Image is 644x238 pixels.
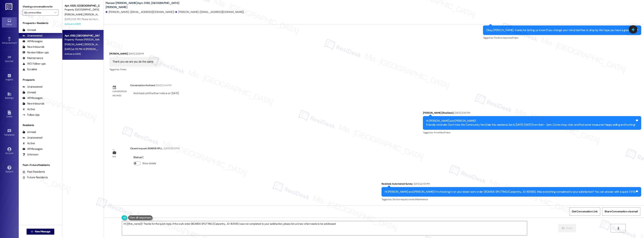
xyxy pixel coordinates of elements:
div: Past Residents [22,170,45,174]
span: • [17,41,17,44]
div: [DATE] 2:58 PM [128,52,144,56]
div: [DATE] 1:55 PM: Please let me know When does the pool close for humans? [65,17,145,21]
div: [PERSON_NAME] (ResiDesk) [423,111,641,116]
span: [PERSON_NAME] [84,13,103,16]
div: Archived on [DATE] [64,22,100,26]
div: Residesk Automated Survey [382,182,641,187]
span: [PERSON_NAME] [65,13,84,16]
span: • [13,78,13,80]
div: Prospects + Residents [19,21,62,25]
span: Praise [444,131,450,134]
div: Review follow-ups [22,51,49,54]
span: New Message [35,230,50,234]
div: Unanswered [22,136,42,140]
div: Okay, [PERSON_NAME], thanks for letting us know! If you change your mind, feel free to drop by. W... [486,28,635,32]
span: [PERSON_NAME] [84,43,103,46]
div: WO [112,155,116,159]
span: Praise [512,36,518,39]
div: Follow Ups [22,113,40,117]
div: Unread [22,130,36,134]
div: Unread [22,28,36,32]
a: Site Visit • [2,54,17,64]
a: Templates • [2,128,17,138]
img: ResiDesk Logo [5,3,13,10]
div: Future Residents [22,175,48,179]
a: Inbox [2,17,17,27]
div: Tagged as: [109,67,160,72]
div: Property: [GEOGRAPHIC_DATA] [65,8,99,12]
div: [DATE] at 1:13 PM: Hi [PERSON_NAME] and [PERSON_NAME]! I'm checking in on your latest work order ... [65,47,313,51]
a: Account [2,146,17,156]
label: Viewing conversations for [22,4,58,10]
div: [PERSON_NAME]. ([EMAIL_ADDRESS][DOMAIN_NAME]) [175,10,244,14]
input: All communities [24,10,52,16]
div: Unanswered [22,34,42,38]
div: Maintenance [22,56,43,60]
div: Active [22,107,35,111]
span: Maintenance [415,198,428,201]
button: Get Conversation Link [569,207,600,216]
div: Property: Pioneer [PERSON_NAME] [65,38,99,42]
div: Conversation Archived [130,83,155,87]
div: [DATE] 12:45 PM [454,111,470,115]
div: New Inbounds [22,45,44,49]
b: Pioneer [PERSON_NAME]: Apt. 0130, [GEOGRAPHIC_DATA][PERSON_NAME] [106,1,180,9]
i:  [54,11,56,14]
div: Thank you we are you do the same [113,60,154,64]
span: • [13,59,14,62]
span: Share Conversation via email [604,210,638,213]
div: Closed request: BOARDS SPLI... [130,146,179,152]
div: Tagged as: [423,130,641,135]
div: Residents [19,123,62,127]
div: Tagged as: [483,35,641,40]
button: New Message [27,229,54,235]
span: Get Conversation Link [572,210,598,213]
textarea: Hi {{first_name}}! Thanks for the quick reply. If the work order (BOARDS SPLITTING (Carpentry...,... [122,221,527,235]
div: [PERSON_NAME] [109,52,160,57]
div: Past + Future Residents [19,163,62,167]
span: Amenities , [434,131,444,134]
div: Hi [PERSON_NAME] and [PERSON_NAME]! Friendly reminder: Don't miss the Community Yard Sale this we... [426,119,635,127]
div: Unanswered [22,85,42,89]
button: Send [558,224,576,232]
span: Praise [120,68,126,71]
div: [DATE] 3:44 PM [155,83,171,87]
a: Insights • [2,72,17,83]
span: Send [566,226,572,230]
i:  [31,230,33,233]
div: All Messages [22,96,42,100]
span: Positive response , [494,36,512,39]
div: : C [133,154,158,160]
div: Active [22,141,35,145]
div: Conversation archived [112,90,127,98]
div: All Messages [22,39,42,43]
span: [PERSON_NAME] [65,43,84,46]
a: Support [2,164,17,175]
div: Archived on [DATE] [64,52,100,56]
label: Show details [142,161,156,165]
div: Unknown [22,153,38,157]
span: Service request review , [392,198,415,201]
a: Leads [2,109,17,119]
div: Escalate [22,67,37,71]
div: All Messages [22,147,42,151]
div: New Inbounds [22,102,44,106]
div: Tagged as: [382,197,641,202]
i:  [617,227,620,230]
div: Hi [PERSON_NAME] and [PERSON_NAME]! I'm checking in on your latest work order (BOARDS SPLITTING (... [385,190,635,194]
b: Status [133,155,142,159]
div: Archived until further notice on [DATE] [133,91,179,95]
div: [DATE] 8:00 PM [163,146,179,150]
button: Share Conversation via email [602,207,640,216]
div: Apt. 0130, [GEOGRAPHIC_DATA][PERSON_NAME] [65,34,99,38]
div: WO Follow-ups [22,62,45,66]
div: Apt. 0325, 12 [GEOGRAPHIC_DATA] [65,4,99,8]
div: Prospects [19,78,62,82]
a: Buildings [2,91,17,101]
div: Unread [22,90,36,94]
i:  [562,227,565,230]
span: • [14,133,15,136]
div: [DATE] at 1:13 PM [413,182,430,186]
div: [PERSON_NAME]. ([EMAIL_ADDRESS][DOMAIN_NAME]) [106,10,174,14]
